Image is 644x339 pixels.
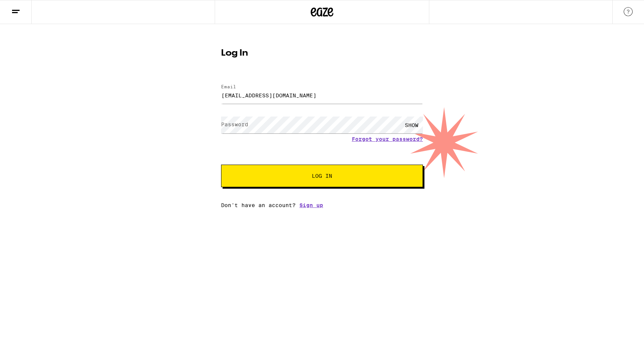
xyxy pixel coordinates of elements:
span: Hi. Need any help? [5,5,54,11]
a: Sign up [299,202,323,208]
div: Don't have an account? [221,202,423,208]
button: Log In [221,165,423,187]
h1: Log In [221,49,423,58]
label: Email [221,84,236,89]
span: Log In [312,173,332,179]
div: SHOW [400,117,423,133]
label: Password [221,121,248,127]
a: Forgot your password? [352,136,423,142]
input: Email [221,87,423,104]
